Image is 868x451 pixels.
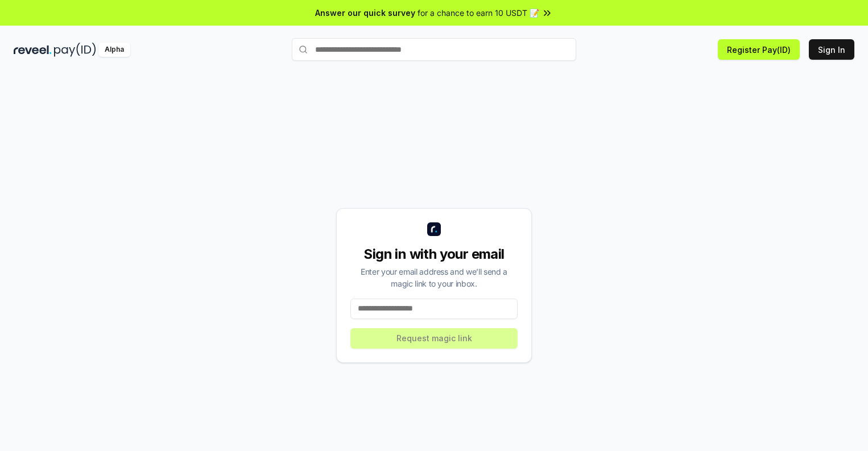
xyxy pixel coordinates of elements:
button: Register Pay(ID) [718,39,800,60]
img: pay_id [54,43,96,57]
img: logo_small [427,222,441,236]
span: for a chance to earn 10 USDT 📝 [418,7,539,19]
div: Enter your email address and we’ll send a magic link to your inbox. [350,266,518,289]
img: reveel_dark [14,43,52,57]
div: Sign in with your email [350,245,518,263]
button: Sign In [809,39,854,60]
div: Alpha [98,43,130,57]
span: Answer our quick survey [315,7,415,19]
